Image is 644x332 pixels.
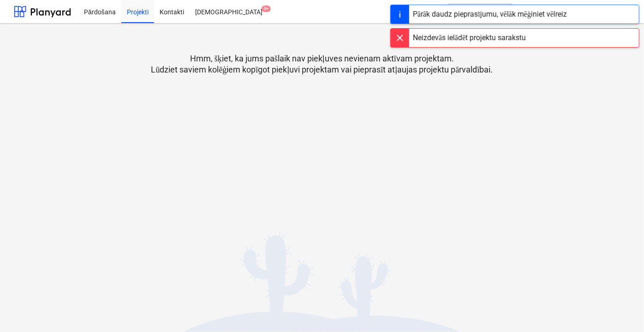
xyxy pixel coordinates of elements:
[151,53,493,75] p: Hmm, šķiet, ka jums pašlaik nav piekļuves nevienam aktīvam projektam. Lūdziet saviem kolēģiem kop...
[262,6,271,12] span: 9+
[413,32,526,43] div: Neizdevās ielādēt projektu sarakstu
[413,9,567,20] div: Pārāk daudz pieprasījumu, vēlāk mēģiniet vēlreiz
